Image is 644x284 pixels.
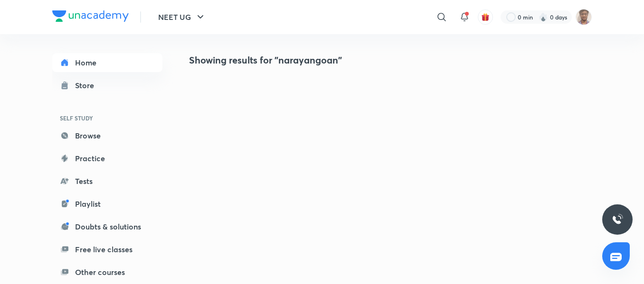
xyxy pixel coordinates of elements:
[478,9,493,25] button: avatar
[52,53,162,72] a: Home
[52,126,162,145] a: Browse
[481,13,490,21] img: avatar
[539,12,548,22] img: streak
[52,110,162,126] h6: SELF STUDY
[75,80,100,91] div: Store
[152,8,212,27] button: NEET UG
[52,10,129,22] img: Company Logo
[189,53,592,67] h4: Showing results for "narayangoan"
[52,76,162,95] a: Store
[52,10,129,24] a: Company Logo
[52,263,162,282] a: Other courses
[612,214,623,225] img: ttu
[576,9,592,25] img: Kaushal Parmar
[52,172,162,191] a: Tests
[52,240,162,259] a: Free live classes
[52,149,162,168] a: Practice
[52,217,162,236] a: Doubts & solutions
[52,194,162,213] a: Playlist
